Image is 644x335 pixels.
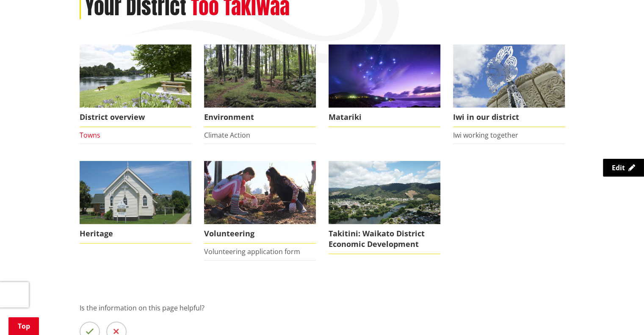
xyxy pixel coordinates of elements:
[453,108,565,127] span: Iwi in our district
[204,108,316,127] span: Environment
[80,161,191,224] img: Raglan Church
[329,161,440,254] a: Takitini: Waikato District Economic Development
[605,299,636,330] iframe: Messenger Launcher
[80,108,191,127] span: District overview
[204,44,316,127] a: Environment
[8,317,39,335] a: Top
[80,224,191,244] span: Heritage
[80,44,191,108] img: Ngaruawahia 0015
[204,224,316,244] span: Volunteering
[329,44,440,108] img: Matariki over Whiaangaroa
[204,161,316,224] img: volunteer icon
[329,44,440,127] a: Matariki
[453,44,565,127] a: Turangawaewae Ngaruawahia Iwi in our district
[329,224,440,254] span: Takitini: Waikato District Economic Development
[453,130,518,140] a: Iwi working together
[80,130,100,140] a: Towns
[329,108,440,127] span: Matariki
[204,130,250,140] a: Climate Action
[204,247,300,256] a: Volunteering application form
[453,44,565,108] img: Turangawaewae Ngaruawahia
[204,161,316,244] a: volunteer icon Volunteering
[204,44,316,108] img: biodiversity- Wright's Bush_16x9 crop
[80,44,191,127] a: Ngaruawahia 0015 District overview
[603,159,644,177] a: Edit
[80,303,565,313] p: Is the information on this page helpful?
[80,161,191,244] a: Raglan Church Heritage
[329,161,440,224] img: ngaaruawaahia
[612,163,625,172] span: Edit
